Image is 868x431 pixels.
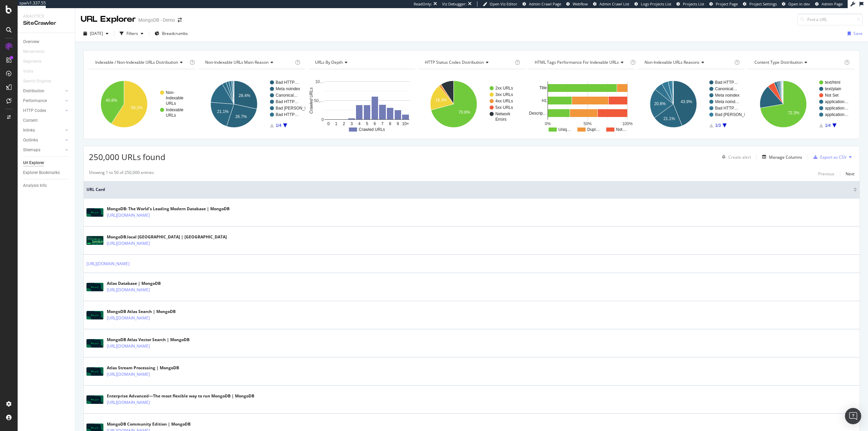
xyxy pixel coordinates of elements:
div: Analytics [23,14,70,19]
div: MongoDB Atlas Search | MongoDB [107,309,176,315]
text: 7 [381,121,384,126]
text: 9 [397,121,399,126]
text: 18.3% [435,98,447,102]
a: Analysis Info [23,182,70,189]
text: Dupl… [587,127,600,132]
span: 2025 Oct. 3rd [90,31,103,36]
div: Distribution [23,87,44,95]
text: Title [539,85,547,90]
span: URLs by Depth [315,59,343,65]
span: Open Viz Editor [490,1,517,6]
div: Atlas Database | MongoDB [107,280,172,287]
text: 2 [343,121,345,126]
div: Showing 1 to 50 of 250,000 entries [89,170,154,178]
a: Admin Crawl List [593,1,629,7]
div: Url Explorer [23,159,44,166]
div: MongoDB Community Edition | MongoDB [107,421,191,427]
text: 72.3% [788,111,799,115]
a: [URL][DOMAIN_NAME] [107,240,150,247]
div: Overview [23,38,39,45]
a: Webflow [566,1,588,7]
svg: A chart. [638,75,745,134]
a: Performance [23,97,63,104]
text: 4xx URLs [495,99,513,103]
a: [URL][DOMAIN_NAME] [107,399,150,406]
a: Projects List [676,1,704,7]
img: main image [86,339,103,348]
text: Errors [495,117,507,122]
div: Previous [818,171,834,177]
text: 0% [545,121,551,126]
text: 1/3 [715,123,721,128]
svg: A chart. [528,75,635,134]
div: Visits [23,68,33,75]
div: Performance [23,97,47,104]
span: HTTP Status Codes Distribution [425,59,484,65]
text: Bad [PERSON_NAME]… [715,112,761,117]
text: 10+ [402,121,409,126]
a: [URL][DOMAIN_NAME] [107,371,150,378]
a: HTTP Codes [23,107,63,114]
text: Not… [616,127,627,132]
text: 0 [327,121,330,126]
div: A chart. [309,75,415,134]
text: Uniq… [558,127,571,132]
text: 1/4 [276,123,281,128]
span: Admin Page [822,1,843,6]
text: 8 [389,121,391,126]
text: Bad HTTP… [276,112,299,117]
button: Manage Columns [759,153,802,161]
text: 70.8% [458,110,470,115]
a: Open in dev [782,1,810,7]
div: URL Explorer [81,14,136,25]
a: [URL][DOMAIN_NAME] [86,260,130,267]
h4: Non-Indexable URLs Main Reason [204,57,294,68]
text: 0 [321,117,324,122]
svg: A chart. [89,75,195,134]
button: Save [845,28,863,39]
text: Bad HTTP… [715,106,738,111]
div: ReadOnly: [414,1,432,7]
text: 28.4% [239,93,250,98]
div: Atlas Stream Processing | MongoDB [107,365,179,371]
text: application… [825,106,848,111]
text: Indexable [166,96,183,100]
svg: A chart. [199,75,305,134]
text: Meta noindex [715,93,739,98]
input: Find a URL [797,14,863,25]
svg: A chart. [418,75,525,134]
h4: Non-Indexable URLs Reasons [643,57,733,68]
div: Inlinks [23,127,35,134]
text: application… [825,112,848,117]
text: Crawled URLs [359,127,385,132]
div: MongoDB: The World’s Leading Modern Database | MongoDB [107,206,230,212]
div: Save [853,31,863,36]
text: Bad HTTP… [715,80,738,85]
text: 3 [351,121,353,126]
h4: URLs by Depth [314,57,409,68]
button: [DATE] [81,28,111,39]
a: Inlinks [23,127,63,134]
text: 20.8% [654,101,666,106]
text: 6 [374,121,376,126]
text: 100% [622,121,633,126]
button: Previous [818,170,834,178]
div: Viz Debugger: [442,1,467,7]
img: main image [86,236,103,245]
h4: HTTP Status Codes Distribution [423,57,513,68]
div: Movements [23,48,44,55]
svg: A chart. [748,75,854,134]
div: MongoDB Atlas Vector Search | MongoDB [107,337,190,343]
text: 59.2% [131,105,142,110]
text: 1/4 [825,123,831,128]
span: Webflow [573,1,588,6]
div: Explorer Bookmarks [23,169,60,176]
img: main image [86,208,103,217]
text: 50% [584,121,592,126]
div: Manage Columns [769,154,802,160]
